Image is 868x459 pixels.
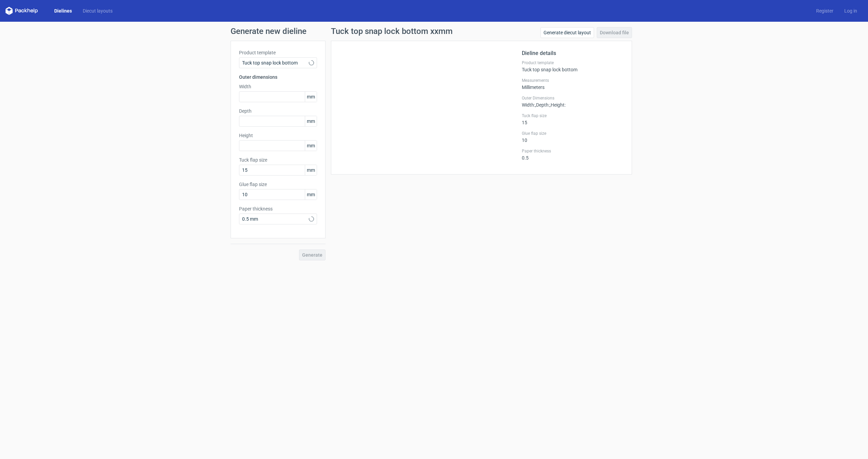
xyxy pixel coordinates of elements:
[522,102,535,108] span: Width :
[522,131,624,136] label: Glue flap size
[49,7,77,14] a: Dielines
[305,116,317,126] span: mm
[242,59,309,66] span: Tuck top snap lock bottom
[522,131,624,143] div: 10
[522,148,624,154] label: Paper thickness
[305,141,317,151] span: mm
[522,78,624,83] label: Measurements
[535,102,550,108] span: , Depth :
[522,95,624,101] label: Outer Dimensions
[239,181,317,188] label: Glue flap size
[239,83,317,90] label: Width
[305,189,317,200] span: mm
[839,7,863,14] a: Log in
[522,113,624,125] div: 15
[550,102,566,108] span: , Height :
[239,157,317,163] label: Tuck flap size
[305,165,317,175] span: mm
[231,27,637,35] h1: Generate new dieline
[239,49,317,56] label: Product template
[239,74,317,80] h3: Outer dimensions
[242,216,309,222] span: 0.5 mm
[522,113,624,118] label: Tuck flap size
[811,7,839,14] a: Register
[239,132,317,139] label: Height
[77,7,118,14] a: Diecut layouts
[522,60,624,66] label: Product template
[522,78,624,90] div: Millimeters
[305,92,317,102] span: mm
[522,148,624,161] div: 0.5
[540,27,594,38] a: Generate diecut layout
[239,108,317,114] label: Depth
[239,205,317,212] label: Paper thickness
[522,49,624,57] h2: Dieline details
[522,60,624,72] div: Tuck top snap lock bottom
[331,27,453,35] h1: Tuck top snap lock bottom xxmm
